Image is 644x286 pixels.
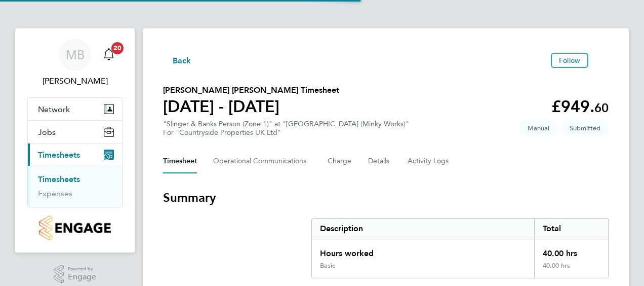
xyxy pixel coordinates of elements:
h1: [DATE] - [DATE] [163,96,339,117]
span: This timesheet is Submitted. [561,120,609,136]
a: Expenses [38,189,72,198]
span: 60 [594,100,609,115]
div: Basic [320,262,335,270]
button: Network [28,98,122,120]
span: This timesheet was manually created. [519,120,557,136]
a: 20 [99,39,119,71]
h3: Summary [163,190,609,206]
div: Summary [311,218,609,278]
div: For "Countryside Properties UK Ltd" [163,128,409,137]
h2: [PERSON_NAME] [PERSON_NAME] Timesheet [163,84,339,96]
a: Timesheets [38,174,80,184]
button: Operational Communications [213,149,311,173]
span: Back [173,55,191,67]
div: Hours worked [312,239,534,262]
div: 40.00 hrs [534,262,608,278]
div: "Slinger & Banks Person (Zone 1)" at "[GEOGRAPHIC_DATA] (Minky Works)" [163,120,409,137]
button: Follow [551,53,588,68]
button: Back [163,54,191,66]
span: Mark Bucknall [27,75,123,87]
button: Timesheet [163,149,197,173]
button: Jobs [28,121,122,143]
nav: Main navigation [15,28,135,253]
app-decimal: £949. [551,97,609,116]
span: Timesheets [38,150,80,160]
div: Description [312,219,534,239]
button: Charge [328,149,352,173]
span: Jobs [38,127,56,137]
button: Activity Logs [408,149,450,173]
span: Network [38,104,70,114]
div: 40.00 hrs [534,239,608,262]
span: Engage [68,273,96,281]
span: Follow [559,56,580,65]
span: Powered by [68,265,96,273]
div: Total [534,219,608,239]
a: Powered byEngage [54,265,97,284]
button: Details [368,149,391,173]
span: MB [66,48,85,61]
a: Go to home page [27,216,123,240]
button: Timesheets Menu [592,58,609,63]
a: MB[PERSON_NAME] [27,39,123,87]
div: Timesheets [28,166,122,207]
button: Timesheets [28,144,122,166]
span: 20 [111,42,124,54]
img: countryside-properties-logo-retina.png [39,216,110,240]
